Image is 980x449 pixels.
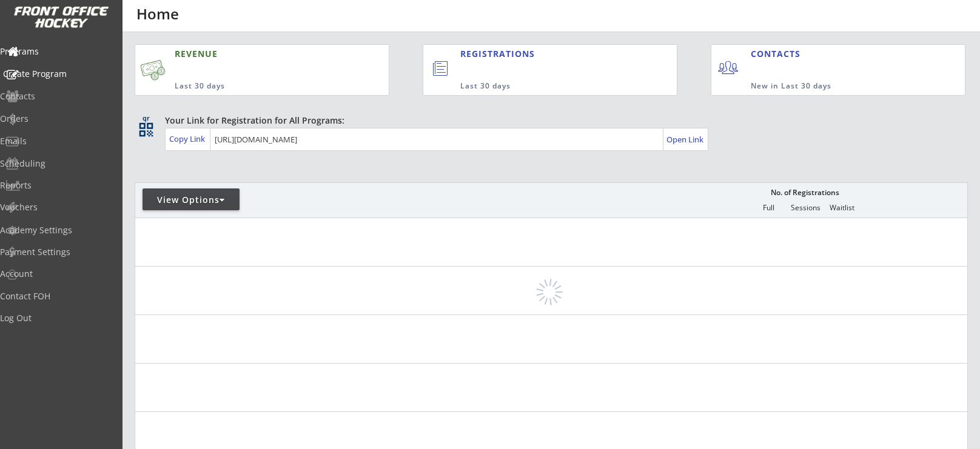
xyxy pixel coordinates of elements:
div: Open Link [666,135,705,145]
a: Open Link [666,131,705,148]
div: Last 30 days [175,81,330,91]
div: Last 30 days [460,81,627,91]
div: Waitlist [824,204,860,212]
div: CONTACTS [751,48,806,60]
div: Your Link for Registration for All Programs: [165,115,930,127]
div: qr [138,115,153,122]
button: qr_code [137,121,155,139]
div: REVENUE [175,48,330,60]
div: View Options [143,194,240,206]
div: No. of Registrations [767,188,842,197]
div: Sessions [787,204,824,212]
div: New in Last 30 days [751,81,908,91]
div: Create Program [3,70,112,78]
div: REGISTRATIONS [460,48,621,60]
div: Copy Link [169,133,207,144]
div: Full [750,204,787,212]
